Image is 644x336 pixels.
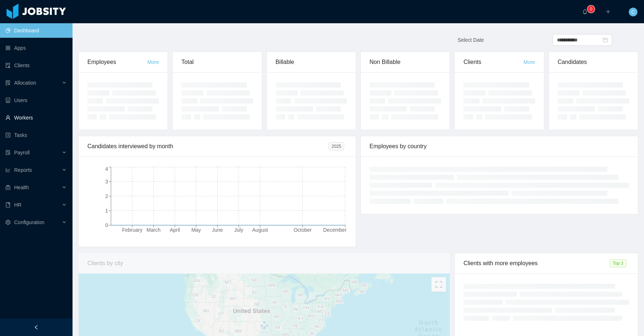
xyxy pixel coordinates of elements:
[5,150,11,155] i: icon: file-protect
[276,52,347,72] div: Billable
[463,52,523,72] div: Clients
[105,193,108,199] tspan: 2
[181,52,253,72] div: Total
[5,128,67,142] a: icon: profileTasks
[212,227,223,233] tspan: June
[14,167,32,173] span: Reports
[5,80,11,85] i: icon: solution
[5,93,67,108] a: icon: robotUsers
[14,185,29,190] span: Health
[146,227,161,233] tspan: March
[14,150,30,155] span: Payroll
[603,37,608,42] i: icon: calendar
[14,219,44,225] span: Configuration
[5,185,11,190] i: icon: medicine-box
[170,227,180,233] tspan: April
[105,222,108,228] tspan: 0
[294,227,312,233] tspan: October
[14,202,21,208] span: HR
[5,202,11,207] i: icon: book
[122,227,143,233] tspan: February
[5,23,67,38] a: icon: pie-chartDashboard
[524,59,535,65] a: More
[191,227,201,233] tspan: May
[5,220,11,225] i: icon: setting
[5,167,11,173] i: icon: line-chart
[370,52,441,72] div: Non Billable
[463,253,610,274] div: Clients with more employees
[582,9,587,14] i: icon: bell
[105,208,108,214] tspan: 1
[252,227,268,233] tspan: August
[631,8,635,16] span: C
[5,110,67,125] a: icon: userWorkers
[147,59,159,65] a: More
[558,52,629,72] div: Candidates
[234,227,243,233] tspan: July
[5,58,67,73] a: icon: auditClients
[323,227,347,233] tspan: December
[5,41,67,55] a: icon: appstoreApps
[105,166,108,172] tspan: 4
[606,9,611,14] i: icon: plus
[87,136,329,157] div: Candidates interviewed by month
[370,136,629,157] div: Employees by country
[610,259,626,267] span: Top 3
[587,5,595,13] sup: 0
[329,142,344,150] span: 2025
[14,80,36,86] span: Allocation
[87,52,147,72] div: Employees
[458,37,484,43] span: Select Date
[105,179,108,185] tspan: 3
